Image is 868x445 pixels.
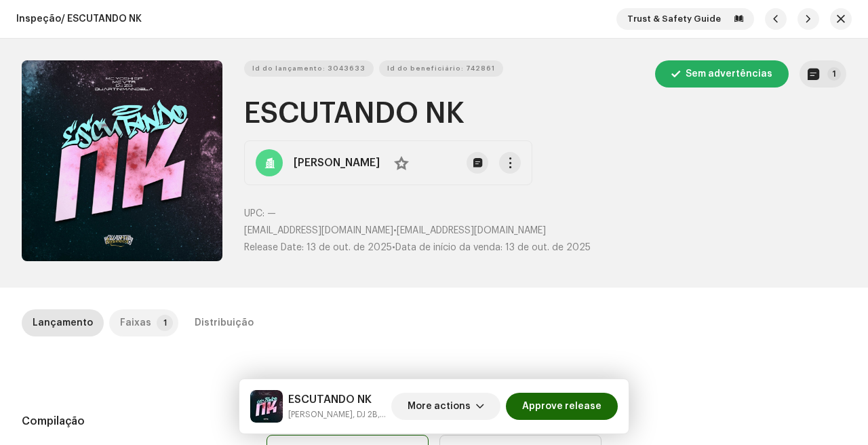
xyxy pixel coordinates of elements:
[387,55,495,82] span: Id do beneficiário: 742861
[195,309,254,336] div: Distribuição
[397,226,546,235] span: [EMAIL_ADDRESS][DOMAIN_NAME]
[244,60,374,77] button: Id do lançamento: 3043633
[250,390,283,423] img: f76f895c-3bdc-4baf-b554-e9dfd946aed5
[288,408,386,421] small: ESCUTANDO NK
[307,243,392,252] span: 13 de out. de 2025
[244,243,395,252] span: •
[294,155,380,171] strong: [PERSON_NAME]
[408,393,471,420] span: More actions
[244,224,846,238] p: •
[267,209,276,218] span: —
[22,413,245,429] h5: Compilação
[244,209,264,218] span: UPC:
[288,391,386,408] h5: ESCUTANDO NK
[379,60,503,77] button: Id do beneficiário: 742861
[395,243,502,252] span: Data de início da venda:
[505,243,591,252] span: 13 de out. de 2025
[244,226,393,235] span: [EMAIL_ADDRESS][DOMAIN_NAME]
[252,55,366,82] span: Id do lançamento: 3043633
[391,393,500,420] button: More actions
[244,98,846,130] h1: ESCUTANDO NK
[506,393,618,420] button: Approve release
[244,243,304,252] span: Release Date:
[800,60,846,88] button: 1
[827,67,841,81] p-badge: 1
[522,393,601,420] span: Approve release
